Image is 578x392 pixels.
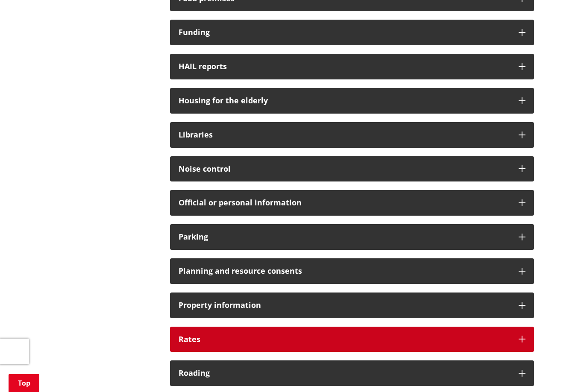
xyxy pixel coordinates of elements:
a: Top [9,374,39,392]
h3: Parking [179,233,510,241]
h3: Official or personal information [179,199,510,207]
h3: Housing for the elderly [179,97,510,105]
h3: HAIL reports [179,62,510,71]
h3: Rates [179,335,510,344]
iframe: Messenger Launcher [539,356,569,387]
h3: Property information [179,301,510,310]
h3: Funding [179,28,510,37]
h3: Planning and resource consents [179,267,510,275]
h3: Roading [179,369,510,377]
h3: Libraries [179,131,510,139]
h3: Noise control [179,165,510,173]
